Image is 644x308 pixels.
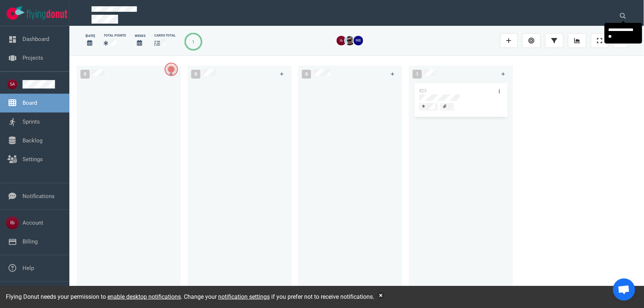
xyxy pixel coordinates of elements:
[135,34,145,38] div: Weeks
[23,137,42,144] a: Backlog
[23,100,37,106] a: Board
[345,36,355,45] img: 26
[27,10,67,20] img: Flying Donut text logo
[218,293,270,300] a: notification settings
[413,70,422,79] span: 1
[23,36,49,42] a: Dashboard
[154,33,176,38] div: cards total
[104,33,126,38] div: Total Points
[181,293,374,300] span: . Change your if you prefer not to receive notifications.
[419,88,427,93] a: #23
[191,70,200,79] span: 0
[23,265,34,271] a: Help
[302,70,311,79] span: 0
[86,34,95,38] div: [DATE]
[80,70,90,79] span: 0
[23,156,43,163] a: Settings
[337,36,346,45] img: 26
[192,38,195,45] div: 1
[107,293,181,300] a: enable desktop notifications
[6,293,181,300] span: Flying Donut needs your permission to
[23,193,55,200] a: Notifications
[165,63,178,76] button: Open the dialog
[23,238,38,245] a: Billing
[23,219,43,226] a: Account
[354,36,363,45] img: 26
[23,55,43,61] a: Projects
[613,278,635,301] div: Open de chat
[23,118,40,125] a: Sprints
